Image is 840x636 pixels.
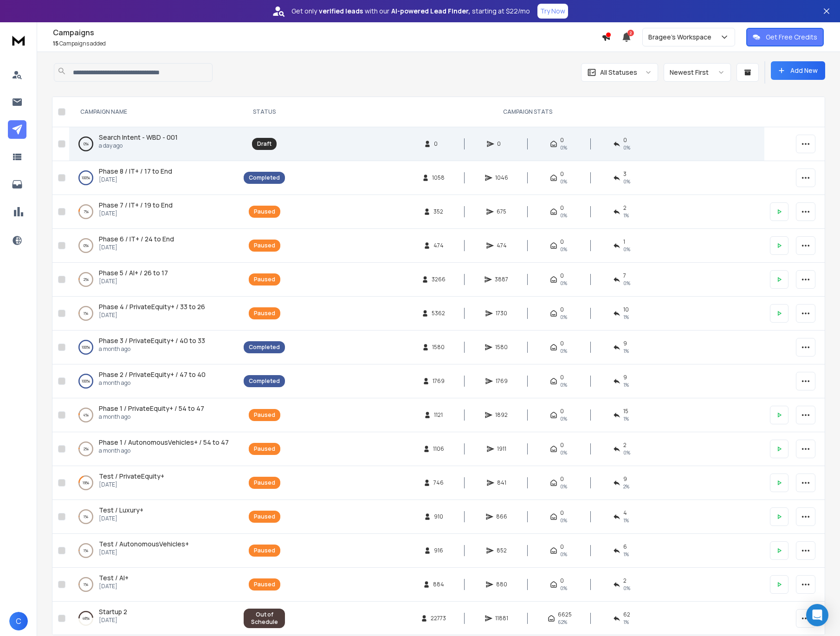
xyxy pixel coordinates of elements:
[82,343,90,352] p: 100 %
[254,547,275,554] div: Paused
[99,370,206,379] a: Phase 2 / PrivateEquity+ / 47 to 40
[623,611,630,618] span: 62
[623,475,627,483] span: 9
[99,515,143,522] p: [DATE]
[497,242,507,249] span: 474
[495,344,508,351] span: 1580
[623,170,627,178] span: 3
[99,268,168,277] span: Phase 5 / AI+ / 26 to 17
[99,167,172,175] span: Phase 8 / IT+ / 17 to End
[432,344,445,351] span: 1580
[82,614,90,623] p: 48 %
[623,551,629,558] span: 1 %
[766,32,817,42] p: Get Free Credits
[391,6,470,16] strong: AI-powered Lead Finder,
[84,546,88,555] p: 1 %
[623,306,629,313] span: 10
[99,404,204,413] span: Phase 1 / PrivateEquity+ / 54 to 47
[433,208,443,215] span: 352
[560,238,564,246] span: 0
[560,272,564,279] span: 0
[431,615,446,622] span: 22773
[9,612,28,630] button: C
[560,584,567,592] span: 0%
[434,513,443,520] span: 910
[560,381,567,389] span: 0%
[497,208,506,215] span: 675
[84,512,88,521] p: 1 %
[432,174,445,182] span: 1058
[623,340,627,347] span: 9
[69,127,238,161] td: 0%Search Intent - WBD - 001a day ago
[560,509,564,517] span: 0
[69,432,238,466] td: 2%Phase 1 / AutonomousVehicles+ / 54 to 47a month ago
[560,441,564,449] span: 0
[69,500,238,534] td: 1%Test / Luxury+[DATE]
[560,551,567,558] span: 0%
[249,174,280,182] div: Completed
[746,28,824,46] button: Get Free Credits
[623,577,627,584] span: 2
[254,276,275,283] div: Paused
[648,32,715,42] p: Bragee's Workspace
[99,438,229,447] span: Phase 1 / AutonomousVehicles+ / 54 to 47
[291,6,530,16] p: Get only with our starting at $22/mo
[433,242,444,249] span: 474
[623,449,630,456] span: 0 %
[623,374,627,381] span: 9
[495,411,508,419] span: 1892
[99,234,174,244] a: Phase 6 / IT+ / 24 to End
[600,68,637,77] p: All Statuses
[433,377,445,385] span: 1769
[623,517,629,524] span: 1 %
[560,415,567,422] span: 0%
[69,263,238,297] td: 2%Phase 5 / AI+ / 26 to 17[DATE]
[99,481,164,488] p: [DATE]
[82,173,90,182] p: 100 %
[560,279,567,287] span: 0%
[99,607,127,617] a: Startup 2
[69,364,238,398] td: 100%Phase 2 / PrivateEquity+ / 47 to 40a month ago
[69,602,238,636] td: 48%Startup 2[DATE]
[623,144,630,151] span: 0%
[99,379,206,387] p: a month ago
[84,241,89,250] p: 0 %
[560,374,564,381] span: 0
[99,133,178,142] span: Search Intent - WBD - 001
[433,581,444,588] span: 884
[249,377,280,385] div: Completed
[69,195,238,229] td: 7%Phase 7 / IT+ / 19 to End[DATE]
[433,445,444,453] span: 1106
[495,615,508,622] span: 11881
[84,139,89,149] p: 0 %
[560,475,564,483] span: 0
[254,479,275,487] div: Paused
[623,313,629,321] span: 1 %
[83,410,89,420] p: 4 %
[99,302,205,312] a: Phase 4 / PrivateEquity+ / 33 to 26
[495,174,508,182] span: 1046
[84,444,89,454] p: 2 %
[497,445,506,453] span: 1911
[69,466,238,500] td: 19%Test / PrivateEquity+[DATE]
[99,607,127,616] span: Startup 2
[496,310,507,317] span: 1730
[99,539,189,549] a: Test / AutonomousVehicles+
[84,275,89,284] p: 2 %
[623,279,630,287] span: 0 %
[623,483,629,490] span: 2 %
[560,144,567,151] span: 0%
[53,40,601,47] p: Campaigns added
[99,210,173,217] p: [DATE]
[432,310,445,317] span: 5362
[254,310,275,317] div: Paused
[69,161,238,195] td: 100%Phase 8 / IT+ / 17 to End[DATE]
[627,30,634,36] span: 2
[623,238,625,246] span: 1
[540,6,565,16] p: Try Now
[99,370,206,379] span: Phase 2 / PrivateEquity+ / 47 to 40
[496,581,507,588] span: 880
[99,142,178,149] p: a day ago
[69,398,238,432] td: 4%Phase 1 / PrivateEquity+ / 54 to 47a month ago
